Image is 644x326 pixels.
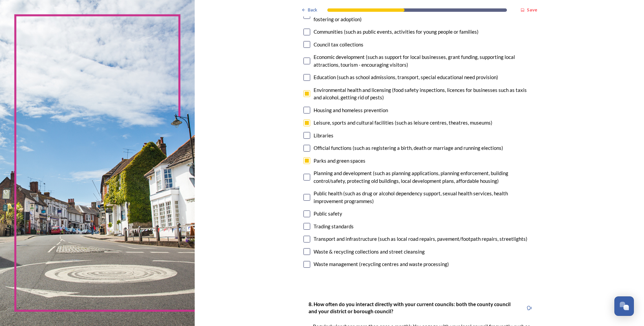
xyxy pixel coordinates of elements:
[314,169,535,185] div: Planning and development (such as planning applications, planning enforcement, building control/s...
[527,7,537,13] strong: Save
[314,106,388,114] div: Housing and homeless prevention
[314,210,342,218] div: Public safety
[314,132,333,139] div: Libraries
[309,301,512,314] strong: 8. How often do you interact directly with your current councils: both the county council and you...
[308,7,317,13] span: Back
[314,41,363,48] div: Council tax collections
[314,248,425,256] div: Waste & recycling collections and street cleansing
[314,190,535,205] div: Public health (such as drug or alcohol dependency support, sexual health services, health improve...
[314,223,354,230] div: Trading standards
[314,73,498,81] div: Education (such as school admissions, transport, special educational need provision)
[314,144,503,152] div: Official functions (such as registering a birth, death or marriage and running elections)
[314,260,449,268] div: Waste management (recycling centres and waste processing)
[314,235,527,243] div: Transport and infrastructure (such as local road repairs, pavement/footpath repairs, streetlights)
[314,157,365,165] div: Parks and green spaces
[314,86,535,101] div: Environmental health and licensing (food safety inspections, licences for businesses such as taxi...
[314,119,492,127] div: Leisure, sports and cultural facilities (such as leisure centres, theatres, museums)
[314,28,479,36] div: Communities (such as public events, activities for young people or families)
[614,296,634,316] button: Open Chat
[314,53,535,68] div: Economic development (such as support for local businesses, grant funding, supporting local attra...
